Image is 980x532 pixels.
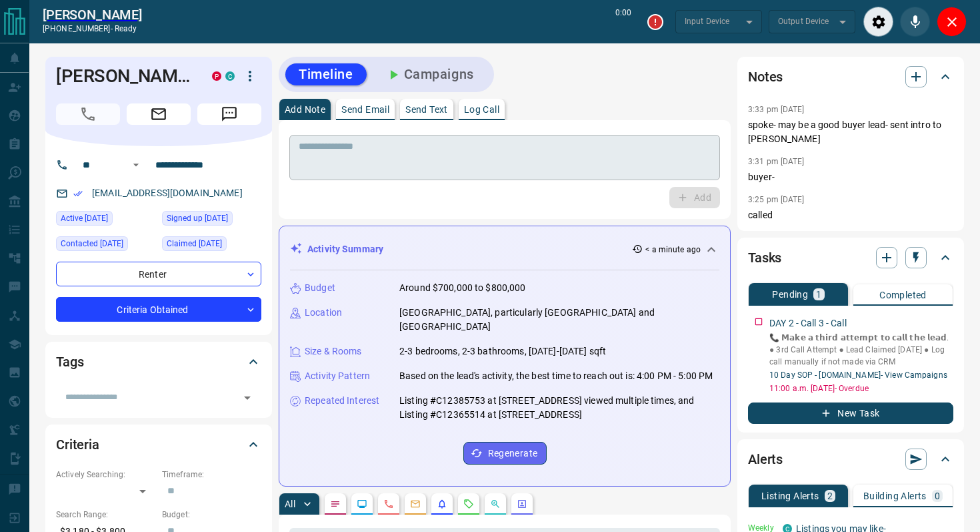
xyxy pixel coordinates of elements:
[167,212,228,225] span: Signed up [DATE]
[162,469,261,481] p: Timeframe:
[357,499,367,509] svg: Lead Browsing Activity
[748,66,783,87] h2: Notes
[56,262,261,286] div: Renter
[463,442,547,465] button: Regenerate
[56,351,83,372] h2: Tags
[305,306,342,320] p: Location
[61,212,108,225] span: Active [DATE]
[197,103,261,125] span: Message
[56,434,99,455] h2: Criteria
[162,236,261,255] div: Wed Aug 20 2025
[645,244,701,256] p: < a minute ago
[748,443,953,475] div: Alerts
[307,242,383,256] p: Activity Summary
[285,499,295,509] p: All
[490,499,501,509] svg: Opportunities
[399,394,719,422] p: Listing #C12385753 at [STREET_ADDRESS] viewed multiple times, and Listing #C12365514 at [STREET_A...
[115,24,137,33] span: ready
[748,449,783,470] h2: Alerts
[748,242,953,274] div: Tasks
[748,247,781,268] h2: Tasks
[43,7,142,23] a: [PERSON_NAME]
[748,403,953,424] button: New Task
[238,388,257,407] button: Open
[517,499,527,509] svg: Agent Actions
[285,105,325,114] p: Add Note
[56,429,261,461] div: Criteria
[56,211,155,230] div: Fri Sep 12 2025
[56,236,155,255] div: Sat Sep 13 2025
[748,105,805,114] p: 3:33 pm [DATE]
[56,297,261,322] div: Criteria Obtained
[61,237,123,250] span: Contacted [DATE]
[816,290,821,299] p: 1
[769,382,953,394] p: 11:00 a.m. [DATE] - Overdue
[863,491,927,501] p: Building Alerts
[341,105,389,114] p: Send Email
[772,290,808,299] p: Pending
[92,188,243,198] a: [EMAIL_ADDRESS][DOMAIN_NAME]
[399,306,719,334] p: [GEOGRAPHIC_DATA], particularly [GEOGRAPHIC_DATA] and [GEOGRAPHIC_DATA]
[56,65,192,87] h1: [PERSON_NAME]
[56,103,120,125] span: Call
[330,499,341,509] svg: Notes
[399,369,713,383] p: Based on the lead's activity, the best time to reach out is: 4:00 PM - 5:00 PM
[748,118,953,146] p: spoke- may be a good buyer lead- sent intro to [PERSON_NAME]
[383,499,394,509] svg: Calls
[73,189,83,198] svg: Email Verified
[879,290,927,300] p: Completed
[464,105,499,114] p: Log Call
[748,61,953,93] div: Notes
[225,71,235,81] div: condos.ca
[437,499,447,509] svg: Listing Alerts
[372,63,487,85] button: Campaigns
[305,394,379,408] p: Repeated Interest
[162,509,261,521] p: Budget:
[56,469,155,481] p: Actively Searching:
[615,7,631,37] p: 0:00
[769,316,847,330] p: DAY 2 - Call 3 - Call
[399,281,526,295] p: Around $700,000 to $800,000
[463,499,474,509] svg: Requests
[162,211,261,230] div: Wed Aug 20 2025
[748,170,953,184] p: buyer-
[748,195,805,204] p: 3:25 pm [DATE]
[863,7,893,37] div: Audio Settings
[900,7,930,37] div: Mute
[127,103,191,125] span: Email
[405,105,448,114] p: Send Text
[43,23,142,35] p: [PHONE_NUMBER] -
[748,157,805,166] p: 3:31 pm [DATE]
[937,7,967,37] div: Close
[305,369,370,383] p: Activity Pattern
[128,157,144,173] button: Open
[305,344,362,358] p: Size & Rooms
[761,491,819,501] p: Listing Alerts
[305,281,335,295] p: Budget
[56,509,155,521] p: Search Range:
[410,499,421,509] svg: Emails
[827,491,833,501] p: 2
[167,237,222,250] span: Claimed [DATE]
[212,71,221,81] div: property.ca
[290,237,719,262] div: Activity Summary< a minute ago
[769,370,947,380] a: 10 Day SOP - [DOMAIN_NAME]- View Campaigns
[285,63,367,85] button: Timeline
[769,332,953,368] p: 📞 𝗠𝗮𝗸𝗲 𝗮 𝘁𝗵𝗶𝗿𝗱 𝗮𝘁𝘁𝗲𝗺𝗽𝘁 𝘁𝗼 𝗰𝗮𝗹𝗹 𝘁𝗵𝗲 𝗹𝗲𝗮𝗱. ● 3rd Call Attempt ● Lead Claimed [DATE] ● Log call manu...
[56,346,261,378] div: Tags
[399,344,606,358] p: 2-3 bedrooms, 2-3 bathrooms, [DATE]-[DATE] sqft
[935,491,940,501] p: 0
[748,208,953,222] p: called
